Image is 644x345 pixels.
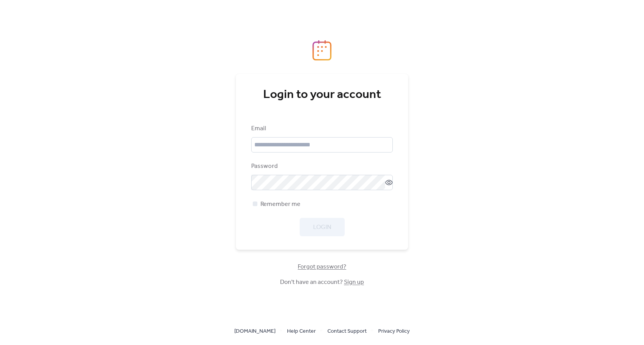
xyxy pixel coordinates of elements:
span: Remember me [260,200,300,209]
a: [DOMAIN_NAME] [234,326,275,336]
a: Contact Support [327,326,367,336]
span: Contact Support [327,327,367,336]
span: Forgot password? [298,262,346,272]
div: Login to your account [251,87,393,103]
span: [DOMAIN_NAME] [234,327,275,336]
img: logo [312,40,332,61]
div: Email [251,124,391,133]
span: Help Center [287,327,316,336]
span: Privacy Policy [378,327,410,336]
a: Privacy Policy [378,326,410,336]
span: Don't have an account? [280,278,364,287]
div: Password [251,162,391,171]
a: Sign up [344,276,364,288]
a: Help Center [287,326,316,336]
a: Forgot password? [298,265,346,269]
